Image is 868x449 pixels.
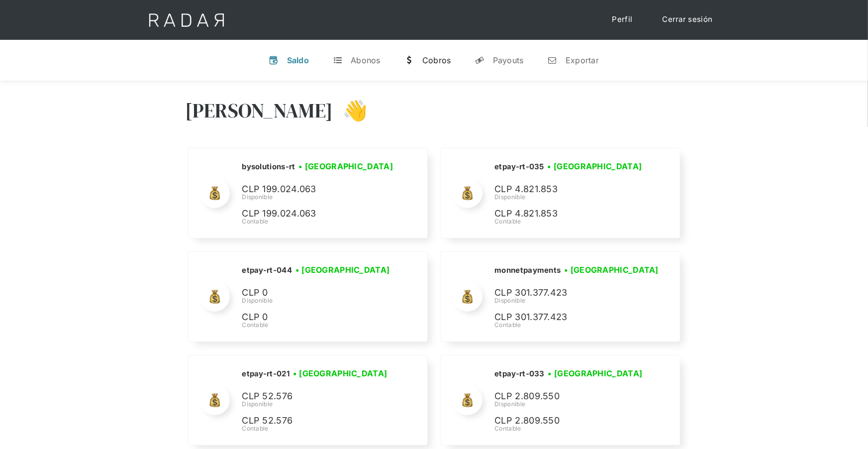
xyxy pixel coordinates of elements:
div: v [269,55,279,65]
div: n [548,55,558,65]
div: t [333,55,343,65]
h2: etpay-rt-021 [242,369,289,379]
div: Disponible [242,193,396,202]
p: CLP 199.024.063 [242,207,391,221]
p: CLP 52.576 [242,389,391,404]
div: Cobros [422,55,451,65]
p: CLP 301.377.423 [494,310,644,325]
p: CLP 0 [242,310,391,325]
div: Exportar [566,55,599,65]
h2: monnetpayments [494,265,561,275]
h3: • [GEOGRAPHIC_DATA] [293,367,387,379]
a: Perfil [602,10,643,29]
h3: • [GEOGRAPHIC_DATA] [564,264,659,276]
div: Contable [494,321,662,330]
div: Contable [494,217,645,226]
h3: 👋 [333,98,368,123]
p: CLP 4.821.853 [494,182,644,197]
h3: • [GEOGRAPHIC_DATA] [298,160,393,172]
div: Saldo [287,55,309,65]
div: Disponible [494,400,646,409]
div: Abonos [351,55,381,65]
p: CLP 2.809.550 [494,389,644,404]
p: CLP 199.024.063 [242,182,391,197]
div: y [475,55,485,65]
p: CLP 0 [242,286,391,300]
a: Cerrar sesión [653,10,723,29]
div: Contable [494,424,646,433]
h3: • [GEOGRAPHIC_DATA] [548,160,642,172]
h3: • [GEOGRAPHIC_DATA] [548,367,643,379]
p: CLP 2.809.550 [494,414,644,428]
div: Disponible [494,296,662,305]
div: w [404,55,414,65]
h2: etpay-rt-033 [494,369,545,379]
h3: [PERSON_NAME] [186,98,333,123]
div: Contable [242,424,391,433]
h3: • [GEOGRAPHIC_DATA] [295,264,390,276]
p: CLP 4.821.853 [494,207,644,221]
h2: bysolutions-rt [242,162,295,172]
p: CLP 301.377.423 [494,286,644,300]
h2: etpay-rt-035 [494,162,544,172]
div: Payouts [493,55,524,65]
div: Disponible [242,400,391,409]
div: Disponible [494,193,645,202]
div: Contable [242,217,396,226]
div: Contable [242,321,393,330]
h2: etpay-rt-044 [242,265,292,275]
div: Disponible [242,296,393,305]
p: CLP 52.576 [242,414,391,428]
